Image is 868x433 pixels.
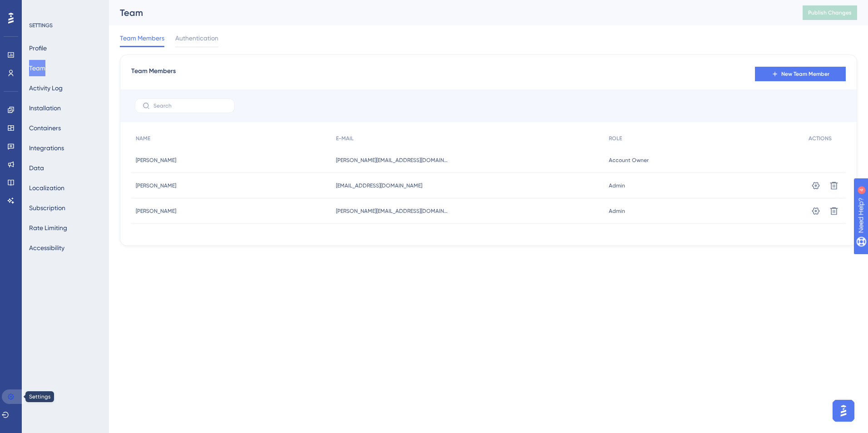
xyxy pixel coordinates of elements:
[136,135,150,142] span: NAME
[336,182,422,189] span: [EMAIL_ADDRESS][DOMAIN_NAME]
[120,6,780,19] div: Team
[29,40,47,56] button: Profile
[29,160,44,176] button: Data
[808,9,852,16] span: Publish Changes
[29,220,67,236] button: Rate Limiting
[29,22,103,29] div: SETTINGS
[336,135,354,142] span: E-MAIL
[29,140,64,156] button: Integrations
[29,100,61,116] button: Installation
[336,207,449,215] span: [PERSON_NAME][EMAIL_ADDRESS][DOMAIN_NAME]
[136,157,176,164] span: [PERSON_NAME]
[29,200,65,216] button: Subscription
[136,182,176,189] span: [PERSON_NAME]
[21,2,57,13] span: Need Help?
[120,33,164,44] span: Team Members
[609,207,625,215] span: Admin
[609,157,649,164] span: Account Owner
[809,135,832,142] span: ACTIONS
[175,33,218,44] span: Authentication
[336,157,449,164] span: [PERSON_NAME][EMAIL_ADDRESS][DOMAIN_NAME]
[29,80,63,96] button: Activity Log
[29,240,64,256] button: Accessibility
[131,66,176,82] span: Team Members
[136,207,176,215] span: [PERSON_NAME]
[609,182,625,189] span: Admin
[830,397,857,424] iframe: UserGuiding AI Assistant Launcher
[29,120,61,136] button: Containers
[153,103,227,109] input: Search
[29,180,64,196] button: Localization
[63,5,66,12] div: 4
[29,60,45,76] button: Team
[781,70,829,78] span: New Team Member
[755,67,846,81] button: New Team Member
[803,5,857,20] button: Publish Changes
[609,135,622,142] span: ROLE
